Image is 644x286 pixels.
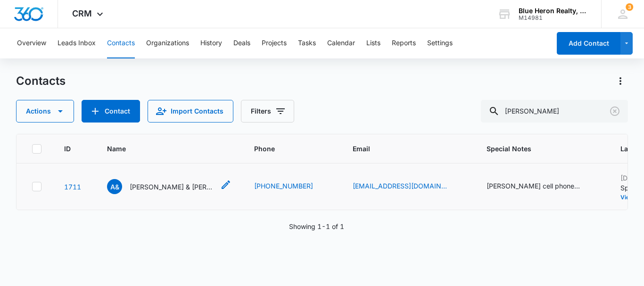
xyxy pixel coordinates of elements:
span: Special Notes [487,144,584,154]
button: Actions [613,74,628,89]
a: [PHONE_NUMBER] [254,181,313,191]
p: [PERSON_NAME] & [PERSON_NAME] [130,182,215,192]
button: Filters [241,100,294,123]
div: Phone - (703) 372-5133 - Select to Edit Field [254,181,330,192]
span: Email [353,144,450,154]
button: Tasks [298,28,316,58]
span: A& [107,179,122,194]
button: Settings [427,28,453,58]
button: Actions [16,100,74,123]
div: Name - Allen & Barbara Davis - Select to Edit Field [107,179,231,194]
span: Phone [254,144,316,154]
button: Import Contacts [148,100,233,123]
button: Deals [233,28,250,58]
div: Email - acdavis27@hotmail.com - Select to Edit Field [353,181,464,192]
div: Special Notes - Barbara cell phone 703-401-1655 Monty Gillet 571-224-5251 - Select to Edit Field [487,181,598,192]
button: Organizations [146,28,189,58]
button: Contacts [107,28,135,58]
p: Showing 1-1 of 1 [289,221,344,231]
button: Reports [392,28,416,58]
div: [PERSON_NAME] cell phone [PHONE_NUMBER] [PERSON_NAME] [PHONE_NUMBER] [487,181,581,191]
div: notifications count [626,3,633,11]
button: History [200,28,222,58]
div: account name [519,7,587,15]
span: CRM [72,8,92,18]
a: [EMAIL_ADDRESS][DOMAIN_NAME] [353,181,447,191]
span: Name [107,144,218,154]
button: Add Contact [82,100,140,123]
a: Navigate to contact details page for Allen & Barbara Davis [64,183,81,191]
button: Clear [607,104,622,119]
button: Leads Inbox [58,28,96,58]
button: Overview [17,28,46,58]
h1: Contacts [16,74,66,88]
button: Lists [366,28,380,58]
div: account id [519,15,587,21]
span: ID [64,144,71,154]
button: Calendar [327,28,355,58]
input: Search Contacts [481,100,628,123]
span: 3 [626,3,633,11]
button: Add Contact [557,32,620,55]
button: Projects [262,28,287,58]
